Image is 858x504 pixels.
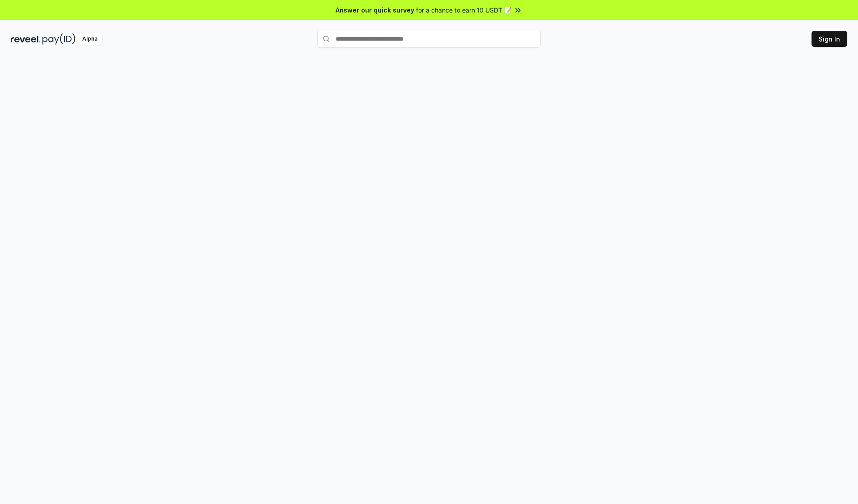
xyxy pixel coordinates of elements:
img: pay_id [42,33,76,45]
span: for a chance to earn 10 USDT 📝 [416,5,512,15]
span: Answer our quick survey [336,5,414,15]
button: Sign In [812,31,847,47]
div: Alpha [77,33,102,45]
img: reveel_dark [11,33,41,45]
